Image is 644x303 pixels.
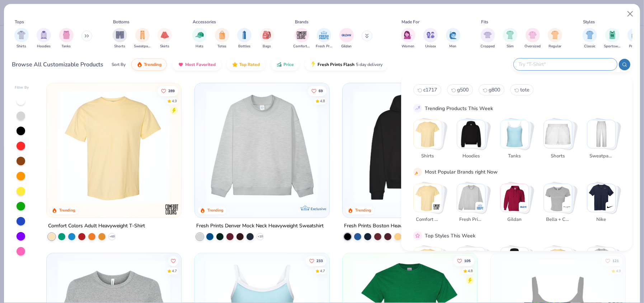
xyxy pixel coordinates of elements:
[460,153,483,160] span: Hoodies
[587,248,615,276] img: Cozy
[481,19,488,25] div: Fits
[401,19,419,25] div: Made For
[544,247,577,290] button: Stack Card Button Athleisure
[481,28,495,49] div: filter for Cropped
[196,31,204,39] img: Hats Image
[137,62,142,67] img: trending.gif
[416,217,439,224] span: Comfort Colors
[604,44,621,49] span: Sportswear
[551,31,559,39] img: Regular Image
[113,28,127,49] button: filter button
[293,44,310,49] span: Comfort Colors
[506,31,514,39] img: Slim Image
[548,28,562,49] div: filter for Regular
[339,28,354,49] button: filter button
[507,44,514,49] span: Slim
[59,28,74,49] div: filter for Tanks
[489,86,500,93] span: g800
[548,28,562,49] button: filter button
[481,44,495,49] span: Cropped
[160,44,169,49] span: Skirts
[165,202,179,216] img: Comfort Colors logo
[423,86,437,93] span: c1717
[503,28,517,49] div: filter for Slim
[185,62,216,67] span: Most Favorited
[322,90,442,203] img: a90f7c54-8796-4cb2-9d6e-4e9644cfe0fe
[500,184,533,226] button: Stack Card Button Gildan
[293,28,310,49] button: filter button
[168,89,175,93] span: 289
[449,31,457,39] img: Men Image
[134,44,151,49] span: Sweatpants
[525,28,541,49] div: filter for Oversized
[37,28,51,49] div: filter for Hoodies
[144,62,161,67] span: Trending
[308,86,326,96] button: Like
[54,90,174,203] img: 029b8af0-80e6-406f-9fdc-fdf898547912
[350,90,470,203] img: 91acfc32-fd48-4d6b-bdad-a4c1a30ac3fc
[237,28,252,49] button: filter button
[479,84,504,95] button: g8002
[37,28,51,49] button: filter button
[616,268,621,274] div: 4.9
[587,184,615,212] img: Nike
[584,44,596,49] span: Classic
[457,248,485,276] img: Sportswear
[401,28,415,49] button: filter button
[520,86,529,93] span: tote
[14,28,29,49] button: filter button
[196,221,324,230] div: Fresh Prints Denver Mock Neck Heavyweight Sweatshirt
[283,62,294,67] span: Price
[319,30,329,41] img: Fresh Prints Image
[319,89,323,93] span: 69
[17,44,26,49] span: Shirts
[544,184,572,212] img: Bella + Canvas
[414,169,421,175] img: party_popper.gif
[481,28,495,49] button: filter button
[564,203,571,210] img: Bella + Canvas
[608,31,616,39] img: Sportswear Image
[215,28,229,49] div: filter for Totes
[503,153,526,160] span: Tanks
[316,259,323,262] span: 233
[544,248,572,276] img: Athleisure
[320,268,325,274] div: 4.7
[503,28,517,49] button: filter button
[544,120,572,148] img: Shorts
[414,105,421,112] img: trend_line.gif
[257,234,263,238] span: + 10
[457,86,469,93] span: g500
[414,233,421,239] img: pink_star.gif
[116,31,124,39] img: Shorts Image
[590,153,613,160] span: Sweatpants
[173,58,221,71] button: Most Favorited
[546,153,570,160] span: Shorts
[260,28,274,49] div: filter for Bags
[520,203,527,210] img: Gildan
[316,28,332,49] button: filter button
[414,184,442,212] img: Comfort Colors
[40,31,48,39] img: Hoodies Image
[416,153,439,160] span: Shirts
[425,105,493,112] div: Trending Products This Week
[468,268,473,274] div: 4.8
[423,28,438,49] div: filter for Unisex
[413,247,446,290] button: Stack Card Button Classic
[510,84,533,95] button: tote3
[134,28,151,49] div: filter for Sweatpants
[587,120,615,148] img: Sweatpants
[414,248,442,276] img: Classic
[48,221,145,230] div: Comfort Colors Adult Heavyweight T-Shirt
[112,61,126,68] div: Sort By
[586,31,594,39] img: Classic Image
[202,90,322,203] img: f5d85501-0dbb-4ee4-b115-c08fa3845d83
[604,28,621,49] button: filter button
[544,120,577,162] button: Stack Card Button Shorts
[263,44,271,49] span: Bags
[271,58,299,71] button: Price
[217,44,226,49] span: Totes
[62,31,70,39] img: Tanks Image
[59,28,74,49] button: filter button
[518,60,612,68] input: Try "T-Shirt"
[631,31,639,39] img: Preppy Image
